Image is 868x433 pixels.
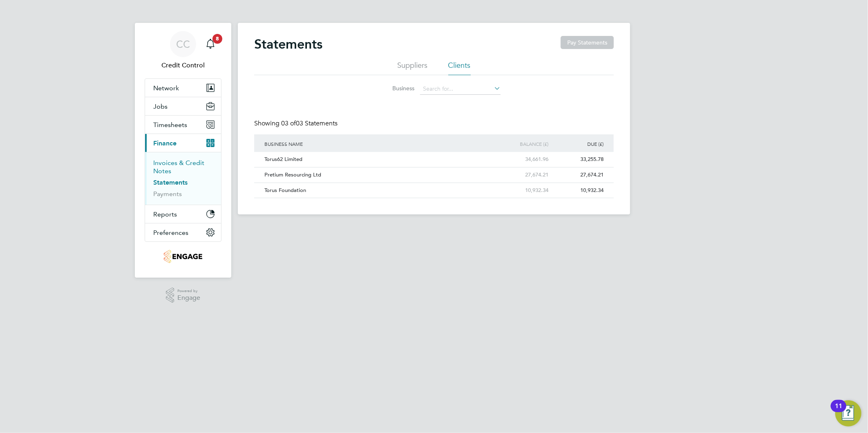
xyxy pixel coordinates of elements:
div: Showing [254,119,339,128]
div: 11 [835,406,842,417]
div: Finance [145,152,221,205]
div: 10,932.34 [496,183,550,198]
a: Go to home page [145,250,221,263]
span: 03 of [281,119,296,127]
h2: Statements [254,36,322,52]
a: CCCredit Control [145,31,221,70]
div: Balance (£) [496,134,550,153]
span: 03 Statements [281,119,338,127]
div: 10,932.34 [551,183,606,198]
button: Pay Statements [561,36,614,49]
label: Business [367,85,414,92]
a: Payments [153,190,182,198]
a: Pretium Resourcing Ltd27,674.2127,674.21 [262,167,606,174]
input: Search for... [420,83,501,95]
span: Jobs [153,103,168,110]
div: 27,674.21 [551,167,606,183]
span: Timesheets [153,121,187,129]
div: Pretium Resourcing Ltd [262,167,496,183]
button: Timesheets [145,116,221,134]
button: Finance [145,134,221,152]
div: Torus Foundation [262,183,496,198]
span: Finance [153,139,177,147]
span: Engage [177,295,200,301]
div: Due (£) [551,134,606,153]
li: Suppliers [398,60,428,75]
a: 8 [202,31,219,57]
a: Torus Foundation10,932.3410,932.34 [262,183,606,190]
span: Credit Control [145,60,221,70]
div: Business Name [262,134,496,153]
button: Reports [145,205,221,223]
span: Reports [153,210,177,218]
a: Statements [153,179,188,186]
div: 34,661.96 [496,152,550,167]
button: Jobs [145,97,221,115]
span: Network [153,84,179,92]
a: Invoices & Credit Notes [153,159,204,175]
nav: Main navigation [135,23,231,278]
span: 8 [213,34,222,44]
img: chefsbay-logo-retina.png [164,250,202,263]
span: CC [176,39,190,49]
button: Open Resource Center, 11 new notifications [835,400,861,426]
div: 33,255.78 [551,152,606,167]
a: Torus62 Limited34,661.9633,255.78 [262,152,606,158]
div: Torus62 Limited [262,152,496,167]
a: Powered byEngage [166,288,201,303]
span: Preferences [153,229,188,237]
span: Powered by [177,288,200,295]
button: Network [145,79,221,97]
button: Preferences [145,223,221,241]
div: 27,674.21 [496,167,550,183]
li: Clients [448,60,471,75]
